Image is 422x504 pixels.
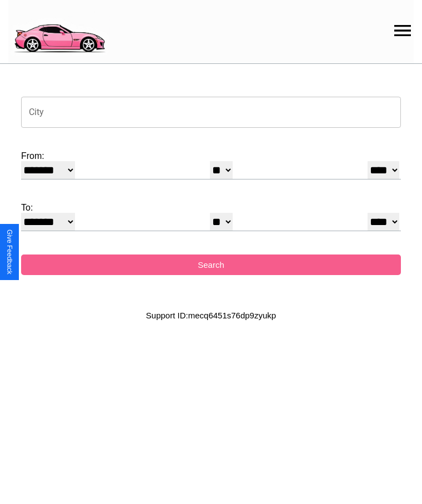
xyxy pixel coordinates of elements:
div: Give Feedback [6,229,13,275]
button: Search [21,255,401,275]
p: Support ID: mecq6451s76dp9zyukp [146,308,276,323]
label: From: [21,151,401,161]
img: logo [8,6,110,56]
label: To: [21,203,401,213]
